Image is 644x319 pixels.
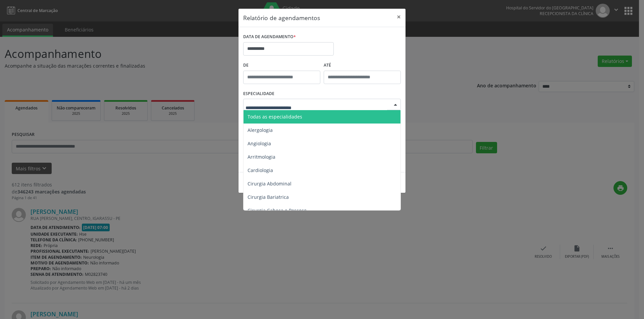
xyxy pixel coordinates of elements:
[243,32,296,42] label: DATA DE AGENDAMENTO
[243,60,320,71] label: De
[324,60,401,71] label: ATÉ
[248,127,273,133] span: Alergologia
[248,167,273,173] span: Cardiologia
[243,13,320,22] h5: Relatório de agendamentos
[248,154,275,160] span: Arritmologia
[248,180,291,187] span: Cirurgia Abdominal
[243,89,274,99] label: ESPECIALIDADE
[248,140,271,147] span: Angiologia
[248,207,307,214] span: Cirurgia Cabeça e Pescoço
[392,9,406,25] button: Close
[248,194,289,200] span: Cirurgia Bariatrica
[248,113,302,120] span: Todas as especialidades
